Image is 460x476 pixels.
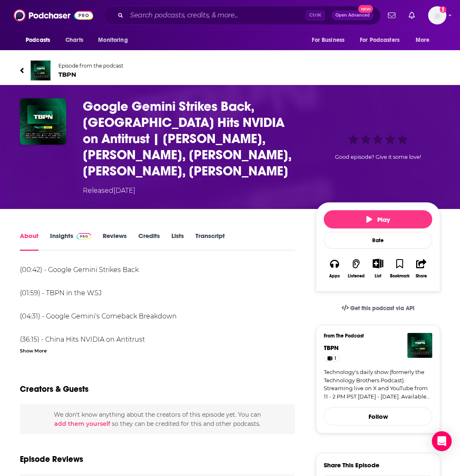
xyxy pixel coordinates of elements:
[350,305,414,312] span: Get this podcast via API
[324,210,432,228] button: Play
[306,32,355,48] button: open menu
[428,6,446,24] span: Logged in as LoriBecker
[358,5,373,13] span: New
[20,232,39,251] a: About
[375,273,381,279] div: List
[65,34,83,46] span: Charts
[83,186,135,196] div: Released [DATE]
[54,420,110,427] button: add them yourself
[390,274,409,279] div: Bookmark
[77,233,91,240] img: Podchaser Pro
[83,98,303,179] h1: Google Gemini Strikes Back, China Hits NVIDIA on Antitrust | Bill Bishop, Pete Shadbolt, Sadi Kha...
[306,10,325,21] span: Ctrl K
[26,34,50,46] span: Podcasts
[348,274,365,279] div: Listened
[411,253,432,284] button: Share
[440,6,446,13] svg: Add a profile image
[50,232,91,251] a: InsightsPodchaser Pro
[324,232,432,249] div: Rate
[385,8,399,22] a: Show notifications dropdown
[407,333,432,358] img: TBPN
[195,232,225,251] a: Transcript
[366,216,390,223] span: Play
[20,287,295,299] li: (01:59) - TBPN in the WSJ
[324,344,339,352] a: TBPN
[312,34,344,46] span: For Business
[416,274,427,279] div: Share
[103,232,127,251] a: Reviews
[20,264,295,276] li: (00:42) - Google Gemini Strikes Back
[428,6,446,24] img: User Profile
[14,7,93,23] img: Podchaser - Follow, Share and Rate Podcasts
[60,32,88,48] a: Charts
[367,253,389,284] div: Show More ButtonList
[389,253,410,284] button: Bookmark
[20,32,61,48] button: open menu
[20,311,295,322] li: (04:31) - Google Gemini's Comeback Breakdown
[58,63,123,69] span: Episode from the podcast
[138,232,160,251] a: Credits
[335,154,421,160] span: Good episode? Give it some love!
[416,34,430,46] span: More
[354,32,412,48] button: open menu
[345,253,367,284] button: Listened
[332,10,373,20] button: Open AdvancedNew
[171,232,184,251] a: Lists
[20,98,66,145] img: Google Gemini Strikes Back, China Hits NVIDIA on Antitrust | Bill Bishop, Pete Shadbolt, Sadi Kha...
[58,70,123,78] span: TBPN
[20,454,83,464] h3: Episode Reviews
[405,8,418,22] a: Show notifications dropdown
[324,253,345,284] button: Apps
[360,34,400,46] span: For Podcasters
[369,259,386,268] button: Show More Button
[127,9,306,22] input: Search podcasts, credits, & more...
[324,368,432,401] a: Technology's daily show (formerly the Technology Brothers Podcast). Streaming live on X and YouTu...
[104,6,381,25] div: Search podcasts, credits, & more...
[335,13,370,17] span: Open Advanced
[432,431,452,451] div: Open Intercom Messenger
[20,334,295,345] li: (36:15) - China Hits NVIDIA on Antitrust
[324,333,426,339] h3: From The Podcast
[20,61,440,80] a: TBPNEpisode from the podcastTBPN
[54,411,261,427] span: We don't know anything about the creators of this episode yet . You can so they can be credited f...
[335,355,336,363] span: 1
[31,61,51,80] img: TBPN
[92,32,138,48] button: open menu
[324,461,379,469] h3: Share This Episode
[324,355,340,362] a: 1
[324,407,432,425] button: Follow
[329,274,340,279] div: Apps
[20,384,89,394] h2: Creators & Guests
[335,298,421,318] a: Get this podcast via API
[98,34,128,46] span: Monitoring
[428,6,446,24] button: Show profile menu
[410,32,440,48] button: open menu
